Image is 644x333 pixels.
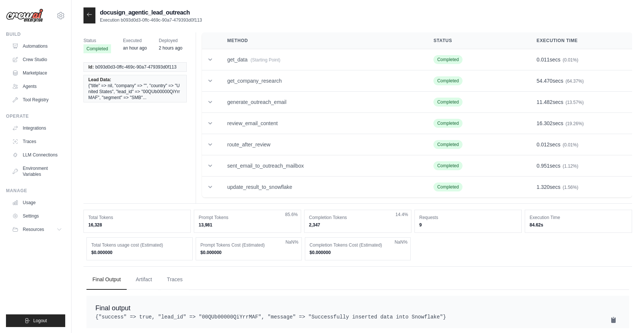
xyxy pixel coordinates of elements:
[528,177,632,198] td: secs
[537,99,553,105] span: 11.482
[23,226,44,232] span: Resources
[9,94,65,106] a: Tool Registry
[537,120,553,126] span: 16.302
[218,49,424,70] td: get_data
[285,239,299,245] span: NaN%
[607,297,644,333] iframe: Chat Widget
[309,215,407,221] dt: Completion Tokens
[565,121,584,126] span: (19.26%)
[433,119,463,128] span: Completed
[285,212,298,218] span: 85.6%
[9,149,65,161] a: LLM Connections
[95,313,620,321] pre: {"success" => true, "lead_id" => "00QUb00000QiYrrMAF", "message" => "Successfully inserted data i...
[88,64,94,70] span: Id:
[433,161,463,170] span: Completed
[9,54,65,66] a: Crew Studio
[6,113,65,119] div: Operate
[201,250,297,256] dd: $0.000000
[565,100,584,105] span: (13.57%)
[218,113,424,134] td: review_email_content
[433,98,463,107] span: Completed
[88,222,186,228] dd: 16,328
[395,239,408,245] span: NaN%
[95,64,177,70] span: b093d0d3-0ffc-469c-90a7-479393d0f113
[218,92,424,113] td: generate_outreach_email
[9,136,65,148] a: Traces
[9,162,65,180] a: Environment Variables
[528,32,632,49] th: Execution Time
[159,37,182,44] span: Deployed
[309,222,407,228] dd: 2,347
[537,184,550,190] span: 1.320
[6,188,65,194] div: Manage
[433,183,463,191] span: Completed
[528,70,632,92] td: secs
[91,242,188,248] dt: Total Tokens usage cost (Estimated)
[199,215,296,221] dt: Prompt Tokens
[88,215,186,221] dt: Total Tokens
[563,164,578,169] span: (1.12%)
[201,242,297,248] dt: Prompt Tokens Cost (Estimated)
[161,270,189,290] button: Traces
[88,77,111,83] span: Lead Data:
[9,223,65,235] button: Resources
[100,8,202,17] h2: docusign_agentic_lead_outreach
[9,210,65,222] a: Settings
[218,177,424,198] td: update_result_to_snowflake
[537,78,553,84] span: 54.470
[537,142,550,148] span: 0.012
[528,155,632,177] td: secs
[159,45,182,51] time: August 14, 2025 at 22:47 CDT
[95,304,130,312] span: Final output
[250,57,280,63] span: (Starting Point)
[91,250,188,256] dd: $0.000000
[6,9,43,23] img: Logo
[530,215,627,221] dt: Execution Time
[528,92,632,113] td: secs
[424,32,528,49] th: Status
[123,45,147,51] time: August 15, 2025 at 00:00 CDT
[530,222,627,228] dd: 84.62s
[528,113,632,134] td: secs
[123,37,147,44] span: Executed
[563,142,578,148] span: (0.01%)
[6,314,65,327] button: Logout
[130,270,158,290] button: Artifact
[528,134,632,155] td: secs
[419,222,517,228] dd: 9
[419,215,517,221] dt: Requests
[9,122,65,134] a: Integrations
[9,67,65,79] a: Marketplace
[83,37,111,44] span: Status
[433,76,463,85] span: Completed
[218,155,424,177] td: sent_email_to_outreach_mailbox
[537,163,550,169] span: 0.951
[537,57,550,63] span: 0.011
[218,70,424,92] td: get_company_research
[563,57,578,63] span: (0.01%)
[9,197,65,209] a: Usage
[83,44,111,53] span: Completed
[100,17,202,23] p: Execution b093d0d3-0ffc-469c-90a7-479393d0f113
[395,212,408,218] span: 14.4%
[86,270,127,290] button: Final Output
[9,40,65,52] a: Automations
[88,83,182,101] span: {"title" => nil, "company" => "", "country" => "United States", "lead_id" => "00QUb00000QiYrrMAF"...
[310,250,406,256] dd: $0.000000
[218,134,424,155] td: route_after_review
[199,222,296,228] dd: 13,981
[33,318,47,324] span: Logout
[565,79,584,84] span: (64.37%)
[310,242,406,248] dt: Completion Tokens Cost (Estimated)
[9,80,65,92] a: Agents
[218,32,424,49] th: Method
[528,49,632,70] td: secs
[563,185,578,190] span: (1.56%)
[433,140,463,149] span: Completed
[6,31,65,37] div: Build
[433,55,463,64] span: Completed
